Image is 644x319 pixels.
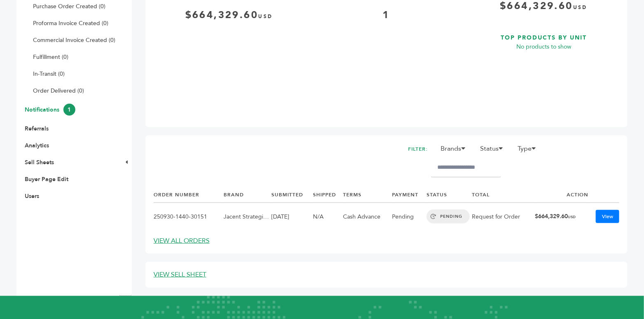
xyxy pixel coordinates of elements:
[476,144,512,158] li: Status
[224,203,271,231] td: Jacent Strategic Manufacturing, LLC
[427,210,470,224] span: PENDING
[431,158,501,177] input: Filter by keywords
[392,187,427,203] th: PAYMENT
[408,144,428,155] h2: FILTER:
[33,2,105,10] a: Purchase Order Created (0)
[258,13,273,20] span: USD
[573,4,588,11] span: USD
[313,187,343,203] th: SHIPPED
[271,203,313,231] td: [DATE]
[343,203,392,231] td: Cash Advance
[469,26,619,42] h3: TOP PRODUCTS BY UNIT
[154,213,207,221] a: 250930-1440-30151
[469,42,619,52] p: No products to show
[469,26,619,112] a: TOP PRODUCTS BY UNIT No products to show
[154,187,224,203] th: ORDER NUMBER
[311,8,462,22] div: 1
[154,236,210,245] a: VIEW ALL ORDERS
[392,203,427,231] td: Pending
[33,36,115,44] a: Commercial Invoice Created (0)
[33,70,65,78] a: In-Transit (0)
[154,270,206,279] a: VIEW SELL SHEET
[25,142,49,149] a: Analytics
[63,104,75,116] span: 1
[25,125,49,133] a: Referrals
[154,8,304,22] div: $664,329.60
[25,106,75,114] a: Notifications1
[472,203,535,231] td: Request for Order
[436,144,474,158] li: Brands
[33,53,68,61] a: Fulfillment (0)
[596,210,619,223] a: View
[568,214,576,219] span: USD
[271,187,313,203] th: SUBMITTED
[224,187,271,203] th: BRAND
[535,203,589,231] td: $664,329.60
[313,203,343,231] td: N/A
[427,187,472,203] th: STATUS
[25,158,54,166] a: Sell Sheets
[25,175,68,183] a: Buyer Page Edit
[535,187,589,203] th: ACTION
[25,192,39,200] a: Users
[343,187,392,203] th: TERMS
[33,19,108,27] a: Proforma Invoice Created (0)
[472,187,535,203] th: TOTAL
[513,144,545,158] li: Type
[33,87,84,95] a: Order Delivered (0)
